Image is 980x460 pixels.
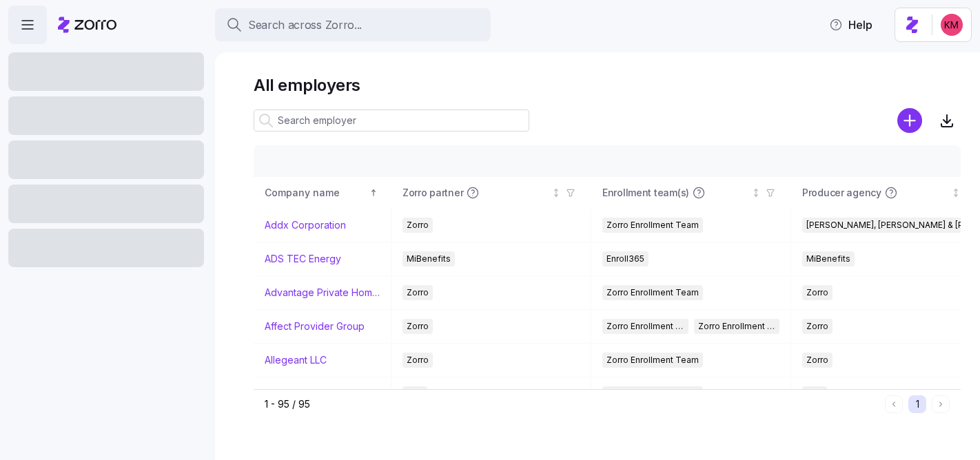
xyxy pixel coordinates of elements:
th: Company nameSorted ascending [254,177,391,209]
span: Search across Zorro... [248,17,362,34]
button: 1 [908,395,926,413]
button: Next page [932,395,950,413]
div: Sorted ascending [369,188,378,198]
span: Zorro partner [402,186,463,200]
a: Allegeant LLC [265,353,327,367]
span: Zorro [407,319,429,334]
a: Addx Corporation [265,218,346,232]
span: AJG [806,386,823,401]
span: AJG [407,386,423,401]
span: Zorro Enrollment Experts [698,319,776,334]
span: Enrollment team(s) [602,186,689,200]
th: Enrollment team(s)Not sorted [591,177,791,209]
span: MiBenefits [407,251,451,266]
a: Affect Provider Group [265,320,365,333]
span: Zorro [407,285,429,300]
th: Zorro partnerNot sorted [391,177,591,209]
div: Not sorted [951,188,961,198]
a: ADS TEC Energy [265,252,341,266]
span: Zorro Enrollment Team [606,319,684,334]
span: Enroll365 [606,251,644,266]
a: Always On Call Answering Service [265,387,380,401]
span: Zorro [806,319,828,334]
span: Zorro Enrollment Team [606,218,699,233]
span: Zorro [806,285,828,300]
button: Previous page [885,395,903,413]
span: Zorro [806,353,828,368]
span: Zorro Enrollment Team [606,353,699,368]
h1: All employers [254,74,961,96]
span: Zorro [407,218,429,233]
span: Zorro Enrollment Team [606,285,699,300]
button: Help [818,11,884,39]
a: Advantage Private Home Care [265,286,380,300]
div: 1 - 95 / 95 [265,397,879,411]
input: Search employer [254,109,529,132]
img: 8fbd33f679504da1795a6676107ffb9e [941,14,963,36]
span: Help [829,17,872,33]
span: Producer agency [802,186,881,200]
div: Company name [265,185,367,200]
div: Not sorted [551,188,561,198]
span: MiBenefits [806,251,850,266]
div: Not sorted [751,188,761,198]
svg: add icon [897,108,922,133]
span: Zorro Enrollment Team [606,386,699,401]
button: Search across Zorro... [215,8,491,41]
span: Zorro [407,353,429,368]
